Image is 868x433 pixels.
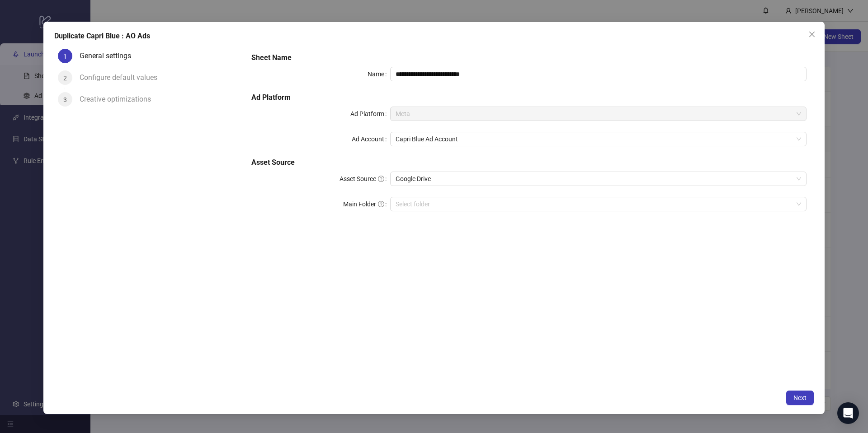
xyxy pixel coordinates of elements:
span: 1 [63,52,67,60]
label: Ad Platform [350,107,390,121]
div: Open Intercom Messenger [837,402,859,424]
div: Configure default values [80,70,165,85]
span: Next [793,394,807,401]
button: Next [786,391,814,405]
label: Ad Account [352,132,390,146]
span: question-circle [378,176,384,182]
input: Name [390,67,807,81]
label: Name [368,67,390,81]
span: question-circle [378,201,384,207]
span: close [808,31,816,38]
span: Meta [396,107,801,121]
h5: Asset Source [251,157,807,168]
div: Duplicate Capri Blue : AO Ads [54,31,814,42]
div: General settings [80,49,138,63]
label: Asset Source [340,172,390,186]
h5: Sheet Name [251,52,807,63]
button: Close [805,27,819,42]
span: Capri Blue Ad Account [396,132,801,146]
span: Google Drive [396,172,801,186]
h5: Ad Platform [251,92,807,103]
span: 3 [63,96,67,103]
div: Creative optimizations [80,92,158,107]
span: 2 [63,74,67,81]
label: Main Folder [343,197,390,211]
